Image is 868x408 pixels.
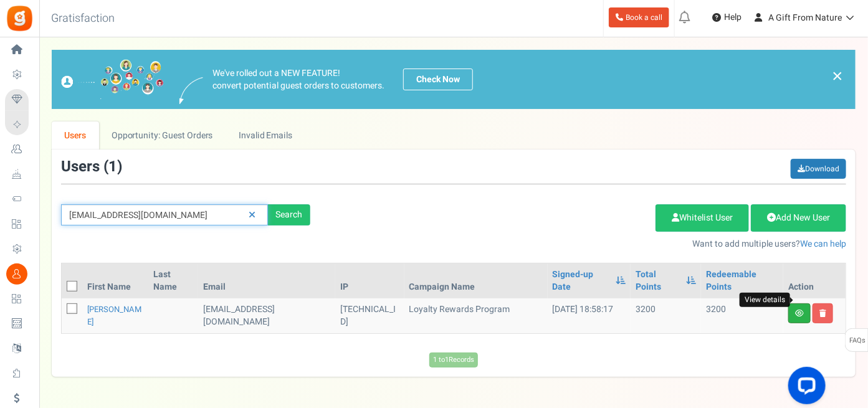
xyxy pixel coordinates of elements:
i: Delete user [819,310,826,317]
div: View details [740,293,790,307]
th: First Name [82,263,148,298]
th: Email [198,263,335,298]
th: Campaign Name [404,263,548,298]
img: images [61,59,164,100]
a: Users [52,121,99,149]
a: [PERSON_NAME] [87,303,141,328]
span: FAQs [849,329,866,353]
a: Check Now [403,69,473,90]
img: Gratisfaction [6,4,34,32]
a: We can help [800,237,846,250]
th: IP [335,263,404,298]
span: 1 [108,156,117,178]
td: [TECHNICAL_ID] [335,298,404,333]
th: Action [783,263,846,298]
td: Loyalty Rewards Program [404,298,548,333]
td: [DATE] 18:58:17 [548,298,631,333]
a: Invalid Emails [226,121,305,149]
p: We've rolled out a NEW FEATURE! convert potential guest orders to customers. [212,67,384,92]
a: Total Points [636,268,680,293]
a: Help [707,7,746,27]
span: A Gift From Nature [768,11,842,24]
a: Download [791,159,846,179]
img: images [179,77,203,104]
span: Help [721,11,742,24]
a: Book a call [609,7,669,27]
input: Search by email or name [61,204,268,225]
p: Want to add multiple users? [329,238,846,250]
td: RETAIL [198,298,335,333]
td: 3200 [631,298,701,333]
a: Reset [242,204,262,226]
a: Opportunity: Guest Orders [99,121,226,149]
h3: Gratisfaction [37,6,128,31]
div: Search [268,204,310,225]
a: View details [788,303,811,323]
td: 3200 [701,298,783,333]
a: Signed-up Date [553,268,609,293]
a: × [832,69,843,83]
h3: Users ( ) [61,159,122,175]
a: Redeemable Points [706,268,778,293]
a: Whitelist User [656,204,749,232]
a: Add New User [751,204,846,232]
th: Last Name [148,263,198,298]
